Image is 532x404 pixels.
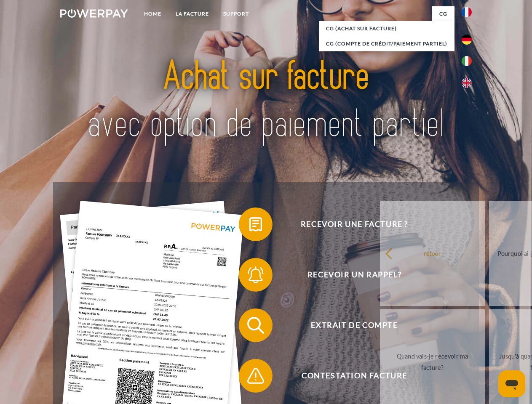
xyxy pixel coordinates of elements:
span: Recevoir une facture ? [251,207,457,241]
div: retour [385,247,480,259]
a: Home [137,6,168,21]
span: Contestation Facture [251,359,457,393]
img: qb_warning.svg [245,365,266,386]
button: Contestation Facture [239,359,458,393]
img: logo-powerpay-white.svg [60,9,128,18]
a: Support [216,6,256,21]
button: Recevoir une facture ? [239,207,458,241]
img: de [462,35,472,45]
img: it [462,56,472,66]
img: qb_bill.svg [245,214,266,235]
img: qb_bell.svg [245,264,266,285]
img: qb_search.svg [245,315,266,336]
iframe: Bouton de lancement de la fenêtre de messagerie [498,370,525,397]
img: title-powerpay_fr.svg [80,40,452,161]
a: CG (Compte de crédit/paiement partiel) [319,36,454,51]
button: Recevoir un rappel? [239,258,458,292]
a: CG (achat sur facture) [319,21,454,36]
a: CG [432,6,454,21]
div: Quand vais-je recevoir ma facture? [385,351,480,373]
img: en [462,78,472,88]
span: Extrait de compte [251,308,457,342]
span: Recevoir un rappel? [251,258,457,292]
a: LA FACTURE [168,6,216,21]
img: fr [462,7,472,17]
button: Extrait de compte [239,308,458,342]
